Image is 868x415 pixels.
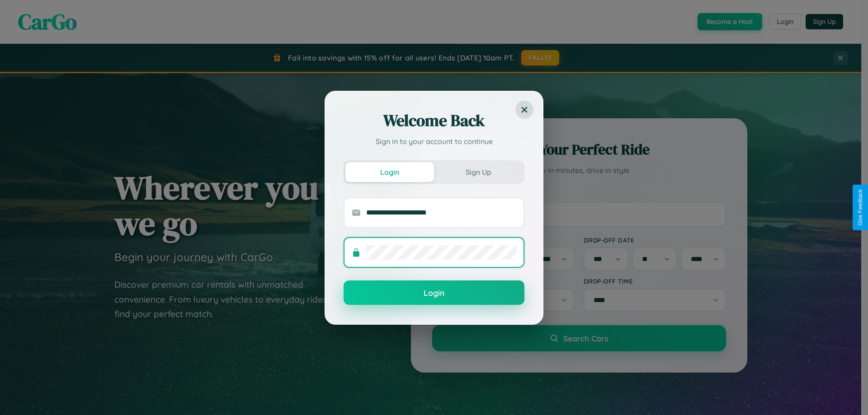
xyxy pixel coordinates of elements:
p: Sign in to your account to continue [344,136,524,147]
button: Login [344,280,524,305]
button: Sign Up [434,162,523,182]
h2: Welcome Back [344,110,524,131]
div: Give Feedback [857,189,863,226]
button: Login [345,162,434,182]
